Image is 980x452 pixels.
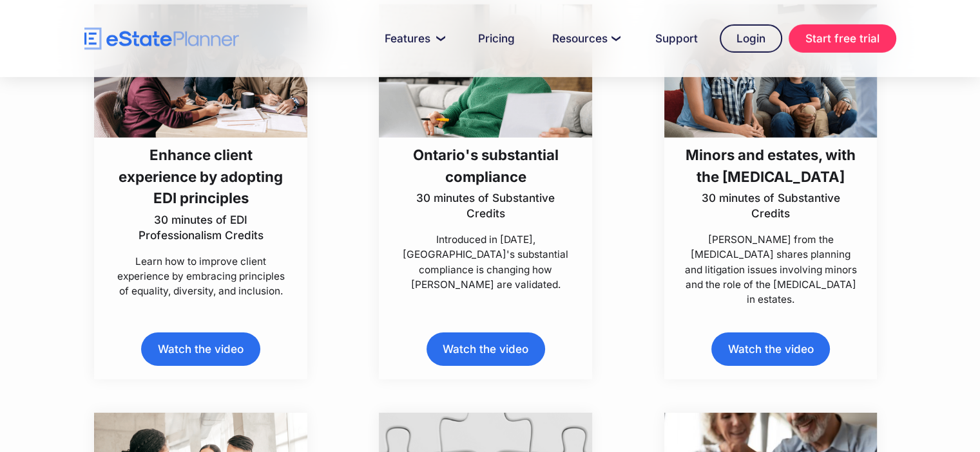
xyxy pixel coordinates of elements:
[640,26,713,51] a: Support
[427,332,545,365] a: Watch the video
[682,190,860,221] p: 30 minutes of Substantive Credits
[369,26,456,51] a: Features
[397,232,575,292] p: Introduced in [DATE], [GEOGRAPHIC_DATA]'s substantial compliance is changing how [PERSON_NAME] ar...
[463,26,530,51] a: Pricing
[537,26,633,51] a: Resources
[397,144,575,187] h3: Ontario's substantial compliance
[720,24,782,53] a: Login
[789,24,896,53] a: Start free trial
[112,212,290,243] p: 30 minutes of EDI Professionalism Credits
[141,332,260,365] a: Watch the video
[84,28,239,50] a: home
[682,232,860,307] p: [PERSON_NAME] from the [MEDICAL_DATA] shares planning and litigation issues involving minors and ...
[112,144,290,208] h3: Enhance client experience by adopting EDI principles
[397,190,575,221] p: 30 minutes of Substantive Credits
[664,5,878,307] a: Minors and estates, with the [MEDICAL_DATA]30 minutes of Substantive Credits[PERSON_NAME] from th...
[711,332,830,365] a: Watch the video
[682,144,860,187] h3: Minors and estates, with the [MEDICAL_DATA]
[379,5,592,292] a: Ontario's substantial compliance30 minutes of Substantive CreditsIntroduced in [DATE], [GEOGRAPHI...
[94,5,307,298] a: Enhance client experience by adopting EDI principles30 minutes of EDI Professionalism CreditsLear...
[112,254,290,298] p: Learn how to improve client experience by embracing principles of equality, diversity, and inclus...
